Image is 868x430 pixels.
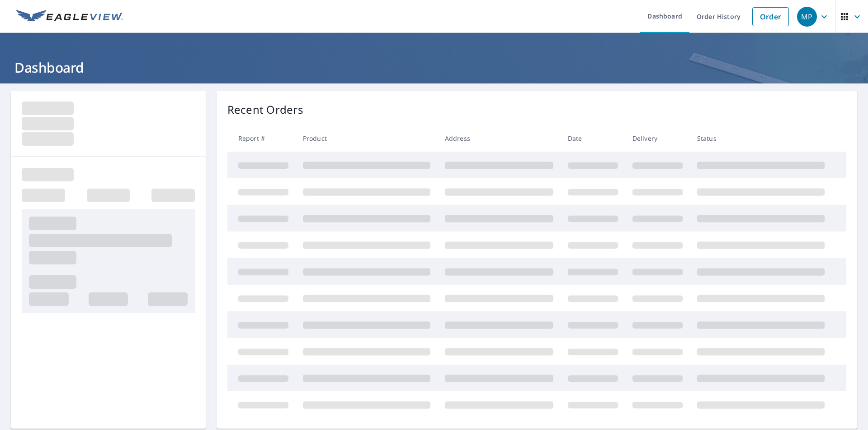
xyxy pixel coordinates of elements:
p: Recent Orders [227,102,303,118]
th: Product [296,125,438,152]
img: EV Logo [16,10,123,23]
th: Delivery [625,125,690,152]
th: Status [690,125,832,152]
th: Date [561,125,625,152]
div: MP [797,7,817,27]
th: Address [438,125,561,152]
th: Report # [227,125,296,152]
h1: Dashboard [11,58,857,77]
a: Order [752,7,789,26]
